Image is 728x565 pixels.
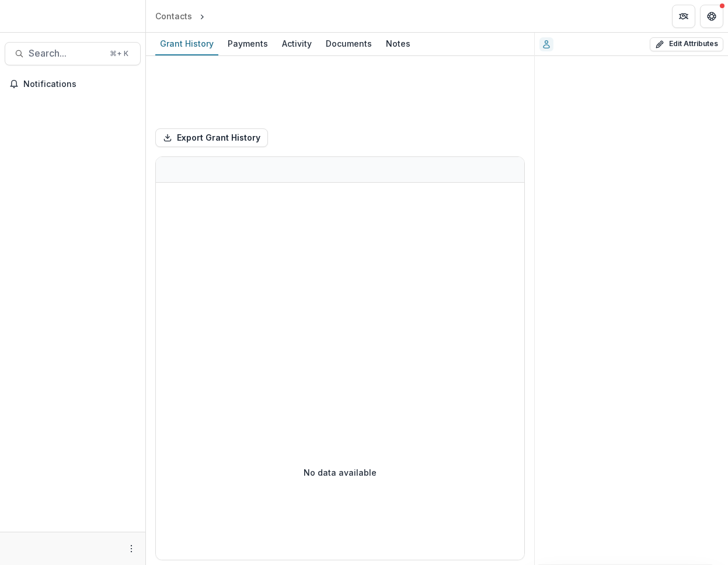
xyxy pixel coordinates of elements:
[277,35,316,52] div: Activity
[223,33,273,55] a: Payments
[321,33,377,55] a: Documents
[155,35,218,52] div: Grant History
[5,75,141,93] button: Notifications
[223,35,273,52] div: Payments
[5,42,141,65] button: Search...
[650,37,723,51] button: Edit Attributes
[155,128,268,147] button: Export Grant History
[155,10,192,22] div: Contacts
[29,48,103,59] span: Search...
[304,466,377,479] p: No data available
[107,47,131,60] div: ⌘ + K
[321,35,377,52] div: Documents
[151,8,257,25] nav: breadcrumb
[381,33,415,55] a: Notes
[672,5,695,28] button: Partners
[700,5,723,28] button: Get Help
[381,35,415,52] div: Notes
[151,8,197,25] a: Contacts
[124,542,138,556] button: More
[23,79,136,89] span: Notifications
[155,33,218,55] a: Grant History
[277,33,316,55] a: Activity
